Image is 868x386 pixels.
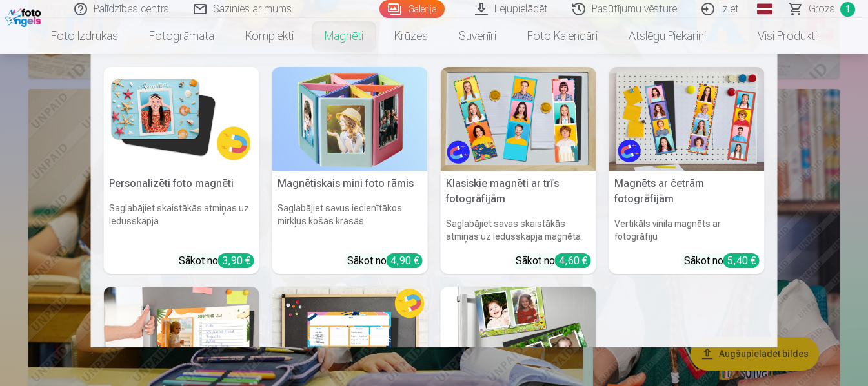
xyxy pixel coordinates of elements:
a: Klasiskie magnēti ar trīs fotogrāfijāmKlasiskie magnēti ar trīs fotogrāfijāmSaglabājiet savas ska... [441,67,596,274]
h6: Saglabājiet savas skaistākās atmiņas uz ledusskapja magnēta [441,212,596,248]
img: Magnēts ar četrām fotogrāfijām [609,67,765,171]
h5: Magnēts ar četrām fotogrāfijām [609,171,765,212]
h6: Saglabājiet skaistākās atmiņas uz ledusskapja [104,197,259,248]
a: Personalizēti foto magnētiPersonalizēti foto magnētiSaglabājiet skaistākās atmiņas uz ledusskapja... [104,67,259,274]
h5: Personalizēti foto magnēti [104,171,259,197]
img: Klasiskie magnēti ar trīs fotogrāfijām [441,67,596,171]
a: Krūzes [379,18,443,54]
a: Fotogrāmata [134,18,230,54]
img: /fa1 [5,5,45,27]
span: Grozs [809,1,835,17]
div: Sākot no [684,253,760,269]
span: 1 [840,2,855,17]
div: 3,90 € [218,253,254,268]
h6: Saglabājiet savus iecienītākos mirkļus košās krāsās [272,197,428,248]
div: 4,90 € [387,253,423,268]
a: Foto izdrukas [35,18,134,54]
a: Magnētiskais mini foto rāmisMagnētiskais mini foto rāmisSaglabājiet savus iecienītākos mirkļus ko... [272,67,428,274]
div: 5,40 € [723,253,760,268]
a: Magnēti [309,18,379,54]
a: Komplekti [230,18,309,54]
img: Magnētiskais mini foto rāmis [272,67,428,171]
a: Magnēts ar četrām fotogrāfijāmMagnēts ar četrām fotogrāfijāmVertikāls vinila magnēts ar fotogrāfi... [609,67,765,274]
a: Foto kalendāri [512,18,613,54]
div: Sākot no [347,253,423,269]
div: 4,60 € [555,253,591,268]
a: Suvenīri [443,18,512,54]
a: Atslēgu piekariņi [613,18,722,54]
div: Sākot no [516,253,591,269]
img: Personalizēti foto magnēti [104,67,259,171]
h6: Vertikāls vinila magnēts ar fotogrāfiju [609,212,765,248]
h5: Magnētiskais mini foto rāmis [272,171,428,197]
h5: Klasiskie magnēti ar trīs fotogrāfijām [441,171,596,212]
div: Sākot no [179,253,254,269]
a: Visi produkti [722,18,833,54]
